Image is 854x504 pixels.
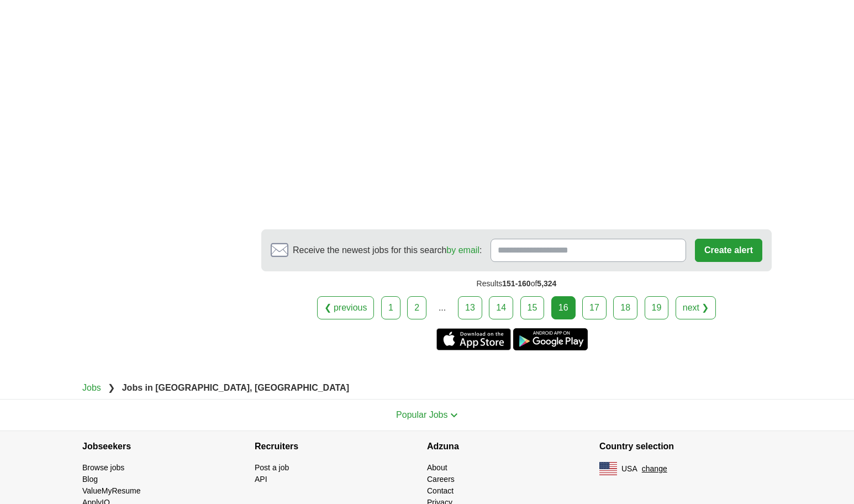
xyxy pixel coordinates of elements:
[427,486,454,495] a: Contact
[489,296,513,319] a: 14
[407,296,426,319] a: 2
[82,463,124,472] a: Browse jobs
[82,383,101,392] a: Jobs
[642,463,667,475] button: change
[293,244,482,257] span: Receive the newest jobs for this search :
[645,296,669,319] a: 19
[396,410,447,419] span: Popular Jobs
[431,297,454,319] div: ...
[261,271,772,296] div: Results of
[621,463,637,475] span: USA
[458,296,482,319] a: 13
[436,328,511,350] a: Get the iPhone app
[82,475,98,484] a: Blog
[676,296,716,319] a: next ❯
[613,296,637,319] a: 18
[599,462,617,475] img: US flag
[427,463,447,472] a: About
[82,486,141,495] a: ValueMyResume
[450,413,458,418] img: toggle icon
[317,296,375,319] a: ❮ previous
[502,279,530,288] span: 151-160
[122,383,349,392] strong: Jobs in [GEOGRAPHIC_DATA], [GEOGRAPHIC_DATA]
[695,239,762,262] button: Create alert
[108,383,115,392] span: ❯
[599,431,772,462] h4: Country selection
[255,475,267,484] a: API
[520,296,545,319] a: 15
[381,296,400,319] a: 1
[537,279,556,288] span: 5,324
[551,296,576,319] div: 16
[255,463,289,472] a: Post a job
[513,328,588,350] a: Get the Android app
[446,245,479,255] a: by email
[582,296,607,319] a: 17
[427,475,455,484] a: Careers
